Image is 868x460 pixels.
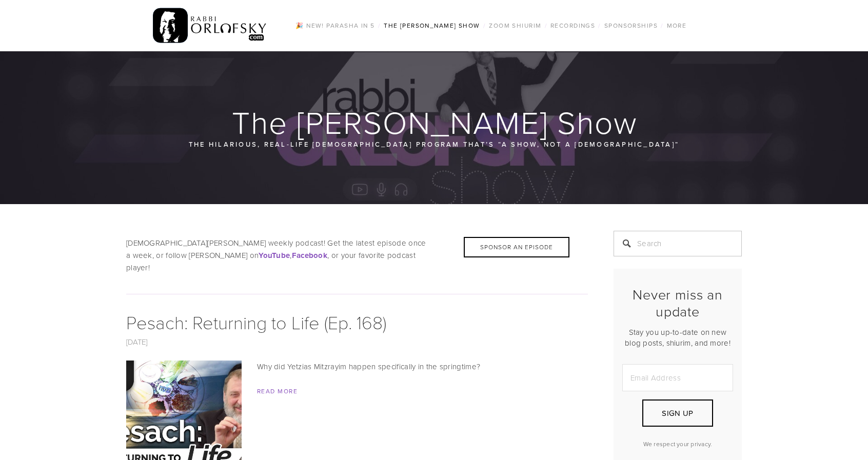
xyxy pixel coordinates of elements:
a: Facebook [292,250,327,261]
input: Search [614,231,742,256]
a: Pesach: Returning to Life (Ep. 168) [126,309,386,334]
span: / [661,21,663,30]
a: Sponsorships [601,19,661,32]
input: Email Address [622,364,733,391]
img: RabbiOrlofsky.com [153,6,267,46]
a: 🎉 NEW! Parasha in 5 [292,19,378,32]
a: Read More [257,387,298,395]
p: The hilarious, real-life [DEMOGRAPHIC_DATA] program that’s “a show, not a [DEMOGRAPHIC_DATA]“ [188,138,680,150]
a: Zoom Shiurim [486,19,544,32]
span: / [378,21,381,30]
p: Stay you up-to-date on new blog posts, shiurim, and more! [622,327,733,348]
p: [DEMOGRAPHIC_DATA][PERSON_NAME] weekly podcast! Get the latest episode once a week, or follow [PE... [126,237,588,274]
span: / [483,21,486,30]
strong: Facebook [292,250,327,261]
button: Sign Up [642,399,713,427]
a: [DATE] [126,336,148,347]
strong: YouTube [259,250,290,261]
a: YouTube [259,250,290,261]
span: / [598,21,601,30]
p: Why did Yetzias Mitzrayim happen specifically in the springtime? [126,361,588,373]
p: We respect your privacy. [622,439,733,448]
span: / [545,21,547,30]
a: More [664,19,690,32]
div: Sponsor an Episode [464,237,569,257]
h1: The [PERSON_NAME] Show [126,106,743,138]
a: The [PERSON_NAME] Show [381,19,483,32]
span: Sign Up [662,408,693,418]
a: Recordings [547,19,598,32]
h2: Never miss an update [622,286,733,319]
